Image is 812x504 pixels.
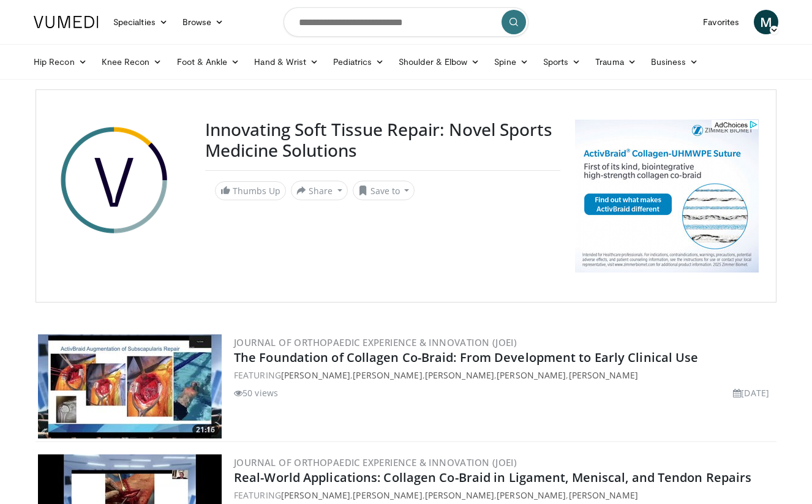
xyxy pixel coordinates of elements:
a: Hip Recon [26,50,94,74]
a: [PERSON_NAME] [425,489,494,501]
a: [PERSON_NAME] [497,369,566,381]
a: [PERSON_NAME] [569,369,638,381]
a: Business [644,50,706,74]
a: Trauma [588,50,644,74]
div: FEATURING , , , , [234,369,774,382]
a: [PERSON_NAME] [425,369,494,381]
a: [PERSON_NAME] [353,369,422,381]
a: Real-World Applications: Collagen Co-Braid in Ligament, Meniscal, and Tendon Repairs [234,469,751,486]
a: Shoulder & Elbow [391,50,487,74]
li: [DATE] [733,386,769,399]
a: Favorites [696,10,746,34]
a: Foot & Ankle [170,50,247,74]
a: Hand & Wrist [247,50,326,74]
a: [PERSON_NAME] [281,369,350,381]
a: Sports [536,50,588,74]
a: Journal of Orthopaedic Experience & Innovation (JOEI) [234,336,517,348]
span: 21:16 [192,424,219,435]
li: 50 views [234,386,278,399]
a: Thumbs Up [215,181,286,200]
img: VuMedi Logo [34,16,99,28]
button: Save to [353,181,415,200]
a: [PERSON_NAME] [353,489,422,501]
a: M [754,10,778,34]
a: Browse [175,10,231,34]
a: Journal of Orthopaedic Experience & Innovation (JOEI) [234,456,517,468]
a: Spine [487,50,535,74]
a: The Foundation of Collagen Co-Braid: From Development to Early Clinical Use [234,349,699,366]
a: Specialties [106,10,175,34]
a: 21:16 [38,334,222,438]
iframe: Advertisement [575,119,759,273]
a: Knee Recon [94,50,170,74]
div: FEATURING , , , , [234,489,774,502]
button: Share [291,181,348,200]
a: Pediatrics [326,50,391,74]
img: db903dcc-1732-4682-aa9c-248b08912156.300x170_q85_crop-smart_upscale.jpg [38,334,222,438]
h3: Innovating Soft Tissue Repair: Novel Sports Medicine Solutions [205,119,560,160]
a: [PERSON_NAME] [569,489,638,501]
input: Search topics, interventions [284,7,528,37]
a: [PERSON_NAME] [281,489,350,501]
a: [PERSON_NAME] [497,489,566,501]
